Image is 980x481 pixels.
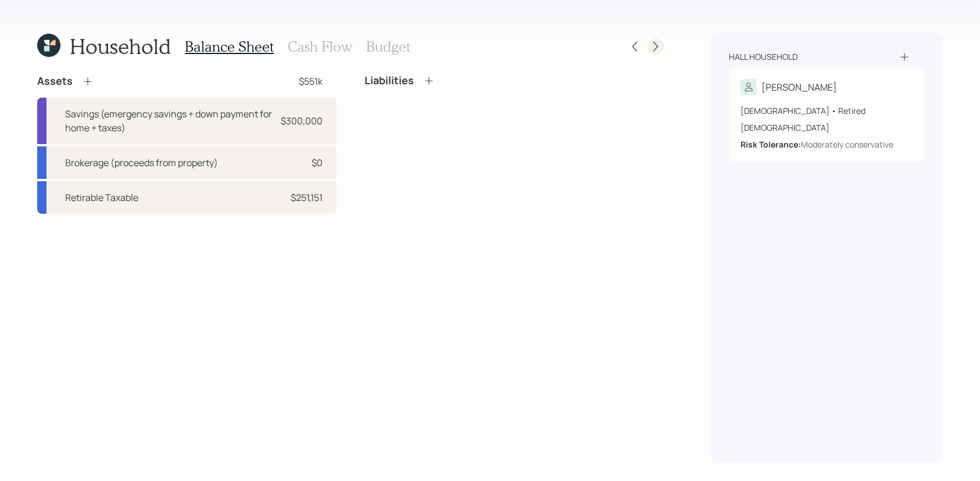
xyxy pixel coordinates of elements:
[364,74,414,87] h4: Liabilities
[299,74,323,88] div: $551k
[185,38,274,55] h3: Balance Sheet
[65,191,138,204] div: Retirable Taxable
[729,51,797,63] div: Hall household
[761,80,837,94] div: [PERSON_NAME]
[741,105,913,117] div: [DEMOGRAPHIC_DATA] • Retired
[741,139,801,150] b: Risk Tolerance:
[281,114,323,128] div: $300,000
[70,34,171,59] h1: Household
[65,156,218,170] div: Brokerage (proceeds from property)
[366,38,410,55] h3: Budget
[288,38,352,55] h3: Cash Flow
[37,75,73,88] h4: Assets
[312,156,323,170] div: $0
[65,107,278,135] div: Savings (emergency savings + down payment for home + taxes)
[801,138,893,150] div: Moderately conservative
[741,121,913,134] div: [DEMOGRAPHIC_DATA]
[291,191,323,204] div: $251,151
